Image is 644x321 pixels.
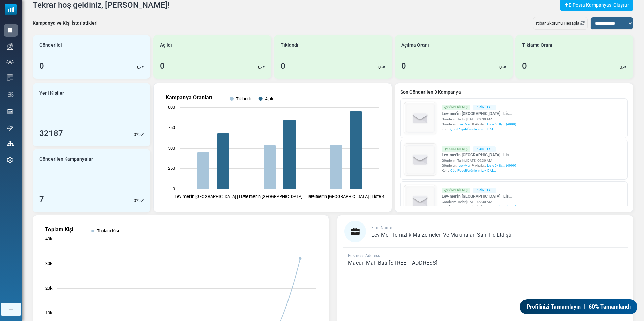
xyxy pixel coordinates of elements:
[348,260,437,266] span: Macun Mah Bati [STREET_ADDRESS]
[175,194,252,199] text: Lev-mer'in [GEOGRAPHIC_DATA] | Liste 6
[159,89,386,206] svg: Kampanya Oranları
[442,204,516,210] div: Gönderen: Alıcılar::
[589,303,631,311] span: 60% Tamamlandı
[134,197,144,204] div: %
[527,303,581,311] span: Profilinizi Tamamlayın
[442,122,516,127] div: Gönderen: Alıcılar::
[39,193,44,205] div: 7
[459,163,470,168] span: Lev-Mer
[39,127,63,139] div: 32187
[442,117,516,122] div: Gönderim Tarihi: [DATE] 09:30 AM
[371,232,511,238] span: Lev Mer Temi̇zli̇k Malzemeleri̇ Ve Maki̇nalari San Ti̇c Ltd şti̇
[378,64,381,71] p: 0
[442,193,516,199] a: Lev-mer'in [GEOGRAPHIC_DATA] | Lis...
[584,303,585,311] span: |
[442,105,470,110] div: Gönderilmiş
[258,64,260,71] p: 0
[160,60,165,72] div: 0
[39,60,44,72] div: 0
[45,236,53,242] text: 40k
[620,64,622,71] p: 0
[33,83,150,146] a: Yeni Kişiler 32187 0%
[168,146,175,151] text: 500
[33,20,98,27] div: Kampanya ve Kişi İstatistikleri
[473,188,496,193] div: Plain Text
[39,90,64,97] span: Yeni Kişiler
[522,42,552,49] span: Tıklama Oranı
[450,169,496,172] span: Çöp Poşeti Ürünlerimiz – DM...
[473,146,496,152] div: Plain Text
[5,4,17,15] img: mailsoftly_icon_blue_white.svg
[487,204,516,210] a: Liste4 - (8/... (5000)
[473,105,496,110] div: Plain Text
[7,108,13,115] img: landing_pages.svg
[45,310,53,315] text: 10k
[168,166,175,171] text: 250
[401,60,406,72] div: 0
[39,42,62,49] span: Gönderildi
[442,168,516,173] div: Konu:
[134,131,136,138] p: 0
[533,17,588,30] div: İtibar Skorunu Hesapla
[307,194,384,199] text: Lev-mer'in [GEOGRAPHIC_DATA] | Liste 4
[487,163,516,168] a: Liste 5 - 8/... (4999)
[236,96,251,101] text: Tıklandı
[442,188,470,193] div: Gönderilmiş
[281,60,285,72] div: 0
[459,204,470,210] span: Lev-Mer
[45,226,73,233] text: Toplam Kişi
[7,157,13,163] img: settings-icon.svg
[400,89,628,96] a: Son Gönderilen 3 Kampanya
[137,64,139,71] p: 0
[442,158,516,163] div: Gönderim Tarihi: [DATE] 09:30 AM
[7,74,13,81] img: email-templates-icon.svg
[173,186,175,191] text: 0
[281,42,298,49] span: Tıklandı
[442,199,516,204] div: Gönderim Tarihi: [DATE] 09:30 AM
[499,64,502,71] p: 0
[134,131,144,138] div: %
[405,186,436,217] img: empty-draft-icon2.svg
[520,299,637,314] a: Profilinizi Tamamlayın | 60% Tamamlandı
[134,197,136,204] p: 0
[442,163,516,168] div: Gönderen: Alıcılar::
[442,127,516,132] div: Konu:
[45,261,53,266] text: 30k
[7,91,14,98] img: workflow.svg
[371,232,511,238] a: Lev Mer Temi̇zli̇k Malzemeleri̇ Ve Maki̇nalari San Ti̇c Ltd şti̇
[39,156,93,163] span: Gönderilen Kampanyalar
[33,0,170,10] h4: Tekrar hoş geldiniz, [PERSON_NAME]!
[450,127,496,131] span: Çöp Poşeti Ürünlerimiz – DM...
[166,94,212,101] text: Kampanya Oranları
[522,60,527,72] div: 0
[160,42,172,49] span: Açıldı
[265,96,275,101] text: Açıldı
[241,194,318,199] text: Lev-mer'in [GEOGRAPHIC_DATA] | Liste 5
[405,103,436,134] img: empty-draft-icon2.svg
[7,125,13,131] img: support-icon.svg
[348,253,380,258] span: Business Address
[7,27,13,33] img: dashboard-icon-active.svg
[442,110,516,117] a: Lev-mer'in [GEOGRAPHIC_DATA] | Lis...
[7,43,13,50] img: campaigns-icon.png
[405,144,436,175] img: empty-draft-icon2.svg
[45,286,53,291] text: 20k
[459,122,470,127] span: Lev-Mer
[166,105,175,110] text: 1000
[442,146,470,152] div: Gönderilmiş
[442,152,516,158] a: Lev-mer'in [GEOGRAPHIC_DATA] | Lis...
[487,122,516,127] a: Liste 6 - 8/... (4999)
[97,228,119,233] text: Toplam Kişi
[6,60,14,64] img: contacts-icon.svg
[401,42,429,49] span: Açılma Oranı
[579,21,585,26] a: Refresh Stats
[168,125,175,130] text: 750
[371,225,392,230] span: Firm Name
